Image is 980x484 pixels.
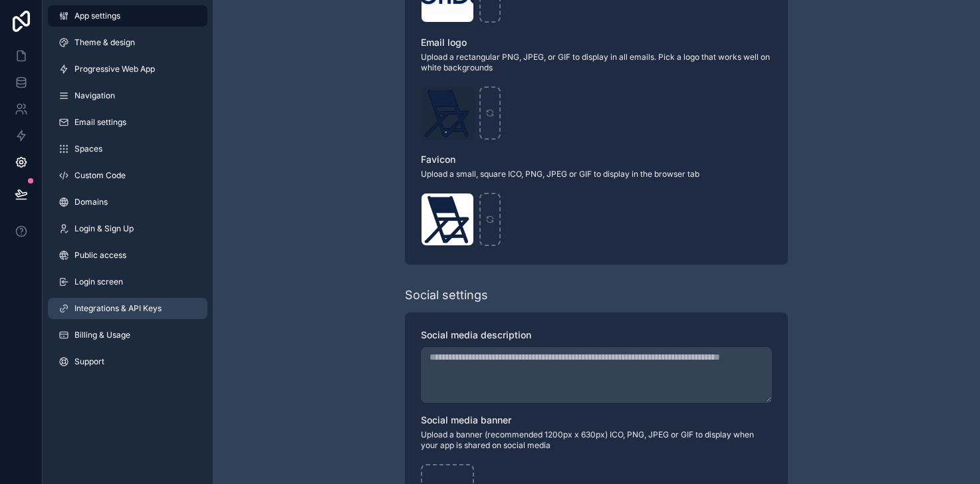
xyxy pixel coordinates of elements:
a: Domains [48,191,207,213]
span: Spaces [74,144,102,154]
a: Login screen [48,271,207,293]
a: Theme & design [48,32,207,53]
a: Login & Sign Up [48,218,207,239]
span: Email settings [74,117,126,128]
span: Progressive Web App [74,64,155,74]
a: Progressive Web App [48,59,207,80]
a: Public access [48,245,207,266]
span: Support [74,356,104,367]
a: Spaces [48,138,207,160]
span: Social media banner [421,414,511,425]
a: App settings [48,5,207,27]
span: Theme & design [74,37,135,48]
a: Navigation [48,85,207,106]
a: Custom Code [48,165,207,186]
span: Custom Code [74,170,126,181]
span: Upload a rectangular PNG, JPEG, or GIF to display in all emails. Pick a logo that works well on w... [421,52,772,73]
span: Email logo [421,37,467,48]
span: Billing & Usage [74,330,130,340]
span: Favicon [421,154,455,165]
span: Domains [74,197,108,207]
span: Upload a small, square ICO, PNG, JPEG or GIF to display in the browser tab [421,169,772,180]
a: Email settings [48,112,207,133]
span: Login & Sign Up [74,223,134,234]
span: Upload a banner (recommended 1200px x 630px) ICO, PNG, JPEG or GIF to display when your app is sh... [421,429,772,451]
a: Integrations & API Keys [48,298,207,319]
span: App settings [74,11,120,21]
span: Navigation [74,90,115,101]
span: Public access [74,250,126,261]
a: Billing & Usage [48,324,207,346]
div: Social settings [405,286,488,304]
span: Integrations & API Keys [74,303,162,314]
span: Social media description [421,329,531,340]
a: Support [48,351,207,372]
span: Login screen [74,277,123,287]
